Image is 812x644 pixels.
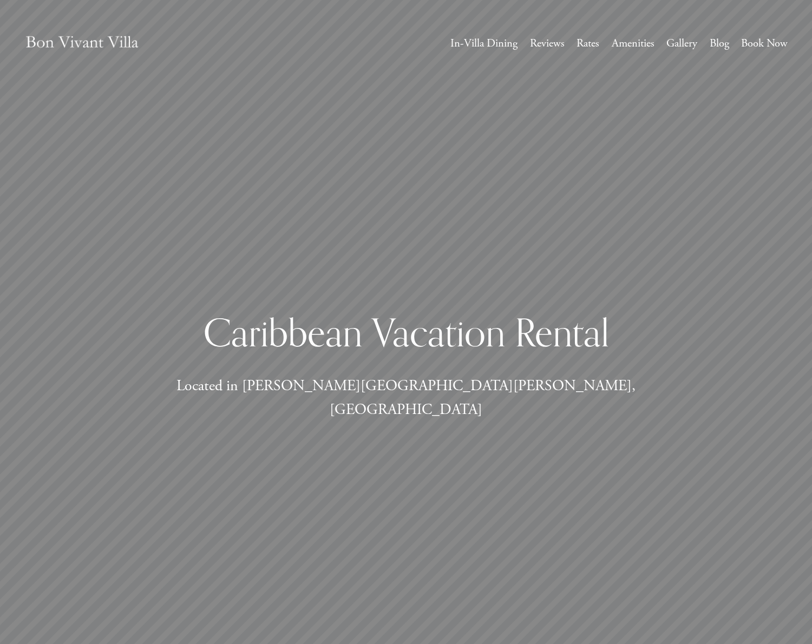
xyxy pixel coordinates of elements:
a: Amenities [612,34,654,54]
a: Book Now [741,34,788,54]
a: Rates [577,34,599,54]
h1: Caribbean Vacation Rental [121,308,692,356]
a: Gallery [666,34,697,54]
a: Blog [710,34,729,54]
a: In-Villa Dining [450,34,518,54]
img: Caribbean Vacation Rental | Bon Vivant Villa [24,24,140,63]
a: Reviews [530,34,565,54]
p: Located in [PERSON_NAME][GEOGRAPHIC_DATA][PERSON_NAME], [GEOGRAPHIC_DATA] [121,374,692,423]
